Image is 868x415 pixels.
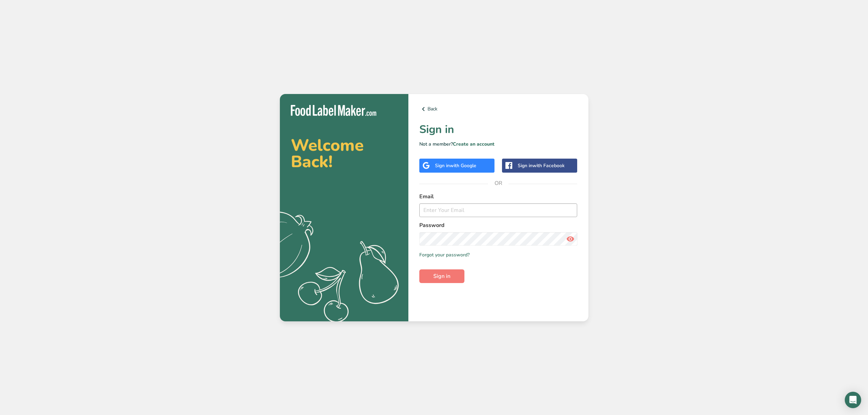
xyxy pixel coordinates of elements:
[433,272,450,280] span: Sign in
[291,137,397,170] h2: Welcome Back!
[488,173,508,193] span: OR
[419,269,464,283] button: Sign in
[453,141,494,147] a: Create an account
[419,221,578,229] label: Password
[291,105,376,116] img: Food Label Maker
[532,162,565,169] span: with Facebook
[518,162,565,169] div: Sign in
[419,121,578,138] h1: Sign in
[419,192,578,201] label: Email
[419,140,578,148] p: Not a member?
[419,251,470,258] a: Forgot your password?
[845,392,861,408] div: Open Intercom Messenger
[419,105,578,113] a: Back
[435,162,476,169] div: Sign in
[419,203,578,217] input: Enter Your Email
[450,162,476,169] span: with Google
